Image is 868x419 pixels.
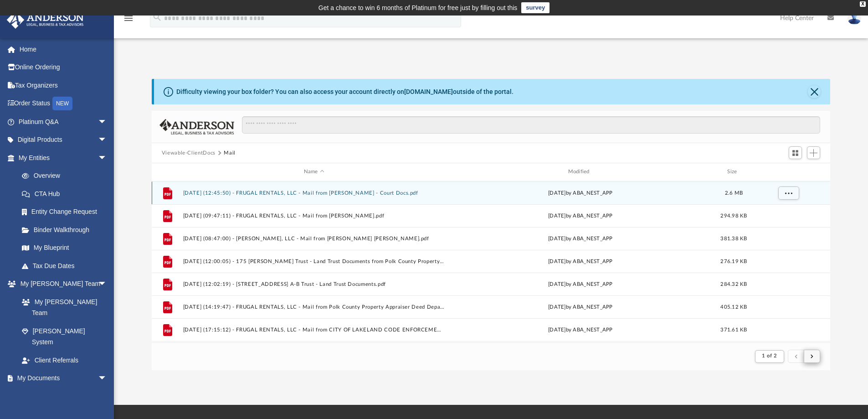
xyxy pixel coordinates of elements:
[6,94,121,113] a: Order StatusNEW
[162,149,216,157] button: Viewable-ClientDocs
[13,293,112,322] a: My [PERSON_NAME] Team
[762,353,777,358] span: 1 of 2
[720,259,747,264] span: 276.19 KB
[449,234,712,243] div: [DATE] by ABA_NEST_APP
[13,221,121,239] a: Binder Walkthrough
[807,146,821,159] button: Add
[720,281,747,286] span: 284.32 KB
[449,280,712,288] div: [DATE] by ABA_NEST_APP
[13,387,112,405] a: Box
[724,190,743,195] span: 2.6 MB
[755,350,784,363] button: 1 of 2
[183,213,445,219] button: [DATE] (09:47:11) - FRUGAL RENTALS, LLC - Mail from [PERSON_NAME].pdf
[13,203,121,221] a: Entity Change Request
[6,113,121,131] a: Platinum Q&Aarrow_drop_down
[449,257,712,265] div: [DATE] by ABA_NEST_APP
[224,149,236,157] button: Mail
[449,212,712,220] div: [DATE] by ABA_NEST_APP
[6,76,121,94] a: Tax Organizers
[13,185,121,203] a: CTA Hub
[449,303,712,311] div: [DATE] by ABA_NEST_APP
[778,186,799,200] button: More options
[720,236,747,241] span: 381.38 KB
[98,369,116,388] span: arrow_drop_down
[52,97,72,110] div: NEW
[13,257,121,275] a: Tax Due Dates
[183,327,445,333] button: [DATE] (17:15:12) - FRUGAL RENTALS, LLC - Mail from CITY OF LAKELAND CODE ENFORCEMENT DIVISION.pdf
[720,327,747,332] span: 371.61 KB
[98,275,116,294] span: arrow_drop_down
[13,351,116,369] a: Client Referrals
[449,189,712,197] div: [DATE] by ABA_NEST_APP
[98,131,116,150] span: arrow_drop_down
[4,11,87,29] img: Anderson Advisors Platinum Portal
[847,11,861,25] img: User Pic
[13,167,121,185] a: Overview
[6,58,121,77] a: Online Ordering
[715,168,752,176] div: Size
[6,369,116,388] a: My Documentsarrow_drop_down
[183,190,445,196] button: [DATE] (12:45:50) - FRUGAL RENTALS, LLC - Mail from [PERSON_NAME] - Court Docs.pdf
[98,113,116,131] span: arrow_drop_down
[720,213,747,218] span: 294.98 KB
[98,149,116,167] span: arrow_drop_down
[449,168,711,176] div: Modified
[13,239,116,257] a: My Blueprint
[13,322,116,351] a: [PERSON_NAME] System
[789,146,802,159] button: Switch to Grid View
[6,149,121,167] a: My Entitiesarrow_drop_down
[6,131,121,149] a: Digital Productsarrow_drop_down
[6,275,116,293] a: My [PERSON_NAME] Teamarrow_drop_down
[176,87,514,97] div: Difficulty viewing your box folder? You can also access your account directly on outside of the p...
[720,304,747,309] span: 405.12 KB
[152,12,162,22] i: search
[449,326,712,334] div: [DATE] by ABA_NEST_APP
[152,181,831,342] div: grid
[756,168,820,176] div: id
[242,116,820,134] input: Search files and folders
[521,2,550,13] a: survey
[183,236,445,242] button: [DATE] (08:47:00) - [PERSON_NAME], LLC - Mail from [PERSON_NAME] [PERSON_NAME].pdf
[182,168,445,176] div: Name
[123,13,134,24] i: menu
[404,88,453,95] a: [DOMAIN_NAME]
[183,304,445,310] button: [DATE] (14:19:47) - FRUGAL RENTALS, LLC - Mail from Polk County Property Appraiser Deed Departmen...
[183,259,445,264] button: [DATE] (12:00:05) - 175 [PERSON_NAME] Trust - Land Trust Documents from Polk County Property Appr...
[183,281,445,287] button: [DATE] (12:02:19) - [STREET_ADDRESS] A-B Trust - Land Trust Documents.pdf
[156,168,179,176] div: id
[808,85,821,98] button: Close
[123,17,134,24] a: menu
[860,1,866,7] div: close
[6,40,121,58] a: Home
[318,2,518,13] div: Get a chance to win 6 months of Platinum for free just by filling out this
